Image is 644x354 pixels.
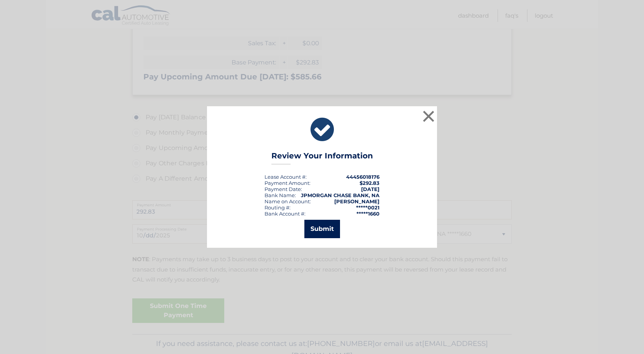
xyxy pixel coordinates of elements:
div: Bank Account #: [264,211,306,217]
div: Bank Name: [264,192,296,198]
div: : [264,186,302,192]
span: Payment Date [264,186,301,192]
span: $292.83 [360,180,379,186]
strong: JPMORGAN CHASE BANK, NA [301,192,379,198]
h3: Review Your Information [271,151,373,165]
div: Name on Account: [264,198,311,204]
button: Submit [304,220,340,238]
span: [DATE] [361,186,379,192]
div: Payment Amount: [264,180,310,186]
button: × [421,109,436,124]
strong: [PERSON_NAME] [334,198,379,204]
strong: 44456018176 [346,174,379,180]
div: Lease Account #: [264,174,307,180]
div: Routing #: [264,204,291,211]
